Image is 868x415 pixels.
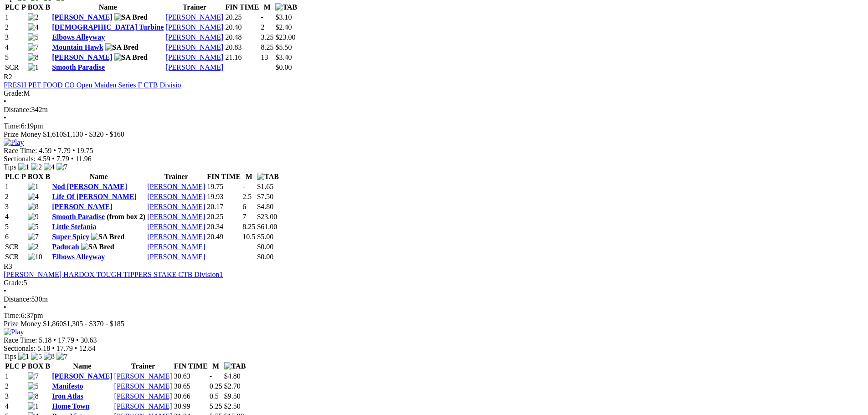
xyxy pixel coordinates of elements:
span: Grade: [4,279,24,287]
span: 4.59 [39,147,51,154]
span: $7.50 [257,193,273,200]
div: 5 [4,279,864,287]
span: PLC [5,362,20,370]
span: R2 [4,73,12,81]
span: 19.75 [77,147,93,154]
td: SCR [5,63,26,72]
img: 1 [28,63,39,72]
td: 4 [5,402,26,411]
text: 10.5 [242,233,255,241]
a: [PERSON_NAME] [114,402,172,410]
span: • [75,344,77,352]
div: 6:37pm [4,312,864,320]
a: [PERSON_NAME] HARDOX TOUGH TIPPERS STAKE CTB Division1 [4,271,223,278]
span: • [4,114,6,122]
div: M [4,89,864,97]
a: Paducah [52,243,79,251]
a: [PERSON_NAME] [147,253,205,261]
a: [PERSON_NAME] [147,213,205,220]
span: P [21,3,26,11]
span: $1.65 [257,183,273,190]
span: $1,305 - $370 - $185 [63,320,124,328]
span: • [71,155,74,163]
td: 2 [5,382,26,391]
span: B [45,362,50,370]
span: • [4,303,6,311]
div: 530m [4,295,864,303]
span: Grade: [4,89,24,97]
a: [PERSON_NAME] [147,193,205,200]
a: [PERSON_NAME] [165,63,223,71]
td: 3 [5,33,26,42]
td: 20.83 [225,43,259,52]
td: 30.65 [174,382,208,391]
a: [PERSON_NAME] [165,43,223,51]
text: 3.25 [261,33,273,41]
a: [PERSON_NAME] [165,13,223,21]
a: Smooth Paradise [52,213,105,220]
span: $4.80 [257,203,273,210]
span: $23.00 [275,33,295,41]
img: 7 [56,163,67,171]
span: Race Time: [4,336,37,344]
span: • [4,97,6,105]
span: 17.79 [58,336,74,344]
td: 2 [5,192,26,201]
img: 5 [28,382,39,390]
th: Trainer [165,3,224,12]
span: $5.50 [275,43,292,51]
a: Nod [PERSON_NAME] [52,183,127,190]
a: [PERSON_NAME] [114,382,172,390]
img: 5 [31,353,42,361]
a: [PERSON_NAME] [147,183,205,190]
img: 8 [28,203,39,211]
span: PLC [5,3,20,11]
span: $3.40 [275,53,292,61]
div: 6:19pm [4,122,864,130]
div: Prize Money $1,610 [4,130,864,138]
td: 5 [5,222,26,231]
img: SA Bred [114,53,148,61]
span: • [76,336,79,344]
th: Trainer [114,362,173,371]
span: • [4,287,6,295]
img: 9 [28,213,39,221]
img: 1 [18,353,29,361]
span: Sectionals: [4,155,36,163]
span: $1,130 - $320 - $160 [63,130,124,138]
text: 13 [261,53,268,61]
img: 4 [44,163,55,171]
td: 4 [5,43,26,52]
td: SCR [5,242,26,251]
text: 0.5 [210,392,219,400]
text: 2.5 [242,193,252,200]
span: • [53,336,56,344]
span: 5.18 [39,336,51,344]
img: 8 [28,53,39,61]
a: [PERSON_NAME] [147,233,205,241]
a: [PERSON_NAME] [52,53,112,61]
span: • [53,147,56,154]
img: 2 [28,13,39,21]
img: 2 [28,243,39,251]
text: 2 [261,23,264,31]
td: 3 [5,202,26,211]
span: Distance: [4,106,31,113]
span: 5.18 [37,344,50,352]
text: 5.25 [210,402,222,410]
span: $61.00 [257,223,277,231]
text: 6 [242,203,246,210]
td: 2 [5,23,26,32]
span: $2.50 [224,402,241,410]
a: Little Stefania [52,223,96,231]
img: Play [4,328,24,336]
img: 10 [28,253,42,261]
a: Mountain Hawk [52,43,103,51]
span: 30.63 [81,336,97,344]
div: 342m [4,106,864,114]
span: $9.50 [224,392,241,400]
td: 19.93 [206,192,241,201]
img: 5 [28,33,39,41]
td: 19.75 [206,182,241,191]
td: 6 [5,232,26,241]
